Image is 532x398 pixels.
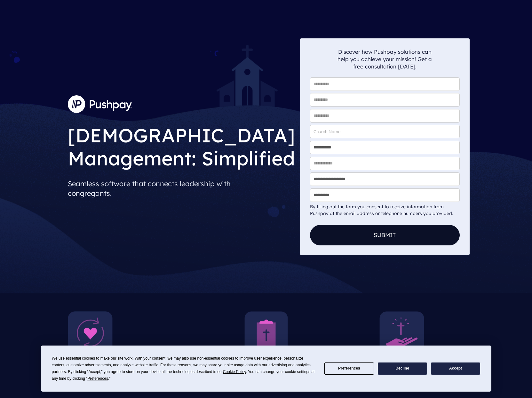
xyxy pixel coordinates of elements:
button: Submit [310,225,460,245]
p: Discover how Pushpay solutions can help you achieve your mission! Get a free consultation [DATE]. [337,48,432,70]
div: Cookie Consent Prompt [41,346,491,392]
p: Seamless software that connects leadership with congregants. [68,176,295,201]
button: Accept [431,362,480,375]
span: Preferences [87,376,108,381]
div: By filling out the form you consent to receive information from Pushpay at the email address or t... [310,203,460,217]
input: Church Name [310,125,460,138]
button: Decline [378,362,427,375]
span: Cookie Policy [223,370,246,374]
div: We use essential cookies to make our site work. With your consent, we may also use non-essential ... [52,355,317,382]
h1: [DEMOGRAPHIC_DATA] Management: Simplified [68,119,295,171]
button: Preferences [324,362,374,375]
